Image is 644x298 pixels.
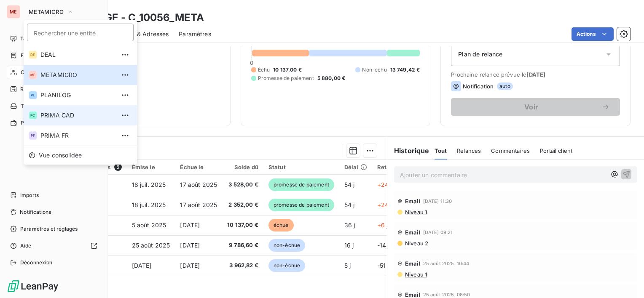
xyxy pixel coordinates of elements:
[27,24,134,41] input: placeholder
[21,52,42,59] span: Factures
[20,259,53,266] span: Déconnexion
[387,146,429,156] h6: Historique
[29,51,37,59] div: DE
[404,271,427,278] span: Niveau 1
[21,69,38,76] span: Clients
[20,35,59,43] span: Tableau de bord
[377,221,388,229] span: +6 j
[7,239,101,253] a: Aide
[451,71,620,78] span: Prochaine relance prévue le
[20,242,32,250] span: Aide
[405,260,421,267] span: Email
[180,242,200,249] span: [DATE]
[21,119,46,127] span: Paiements
[132,201,166,208] span: 18 juil. 2025
[497,82,513,90] span: auto
[132,164,170,170] div: Émise le
[132,242,170,249] span: 25 août 2025
[423,199,452,204] span: [DATE] 11:30
[423,230,453,235] span: [DATE] 09:21
[20,85,43,93] span: Relances
[180,201,217,208] span: 17 août 2025
[40,71,115,79] span: METAMICRO
[423,292,470,297] span: 25 août 2025, 08:50
[362,66,386,74] span: Non-échu
[132,262,152,269] span: [DATE]
[457,147,481,154] span: Relances
[29,71,37,79] div: ME
[268,199,334,211] span: promesse de paiement
[227,261,258,270] span: 3 962,82 €
[132,181,166,188] span: 18 juil. 2025
[180,221,200,229] span: [DATE]
[180,181,217,188] span: 17 août 2025
[40,111,115,120] span: PRIMA CAD
[20,192,39,199] span: Imports
[540,147,572,154] span: Portail client
[268,239,305,252] span: non-échue
[572,27,614,41] button: Actions
[344,221,355,229] span: 36 j
[526,71,545,78] span: [DATE]
[20,208,51,216] span: Notifications
[317,74,346,82] span: 5 880,00 €
[377,181,392,188] span: +24 j
[258,74,314,82] span: Promesse de paiement
[227,201,258,209] span: 2 352,00 €
[258,66,270,74] span: Échu
[7,279,59,293] img: Logo LeanPay
[615,269,636,290] iframe: Intercom live chat
[29,91,37,99] div: PL
[132,221,166,229] span: 5 août 2025
[114,163,122,171] span: 5
[268,178,334,191] span: promesse de paiement
[463,83,494,90] span: Notification
[179,30,211,38] span: Paramètres
[29,111,37,120] div: PC
[405,291,421,298] span: Email
[268,259,305,272] span: non-échue
[377,262,389,269] span: -51 j
[458,50,502,59] span: Plan de relance
[273,66,302,74] span: 10 137,00 €
[435,147,447,154] span: Tout
[344,181,355,188] span: 54 j
[405,229,421,236] span: Email
[110,30,169,38] span: Contacts & Adresses
[227,181,258,189] span: 3 528,00 €
[404,209,427,216] span: Niveau 1
[40,91,115,99] span: PLANILOG
[227,241,258,250] span: 9 786,60 €
[180,164,217,170] div: Échue le
[29,8,64,15] span: METAMICRO
[39,151,82,160] span: Vue consolidée
[20,225,78,233] span: Paramètres et réglages
[344,201,355,208] span: 54 j
[451,98,620,116] button: Voir
[40,51,115,59] span: DEAL
[377,201,392,208] span: +24 j
[390,66,420,74] span: 13 749,42 €
[344,262,351,269] span: 5 j
[377,164,404,170] div: Retard
[404,240,428,247] span: Niveau 2
[227,221,258,229] span: 10 137,00 €
[268,219,294,231] span: échue
[7,5,20,19] div: ME
[29,131,37,140] div: PF
[344,242,354,249] span: 16 j
[74,10,204,25] h3: ORANGE - C_10056_META
[405,198,421,205] span: Email
[180,262,200,269] span: [DATE]
[461,104,601,110] span: Voir
[491,147,530,154] span: Commentaires
[250,59,253,66] span: 0
[377,242,389,249] span: -14 j
[268,164,334,170] div: Statut
[344,164,367,170] div: Délai
[423,261,470,266] span: 25 août 2025, 10:44
[21,102,38,110] span: Tâches
[40,131,115,140] span: PRIMA FR
[227,164,258,170] div: Solde dû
